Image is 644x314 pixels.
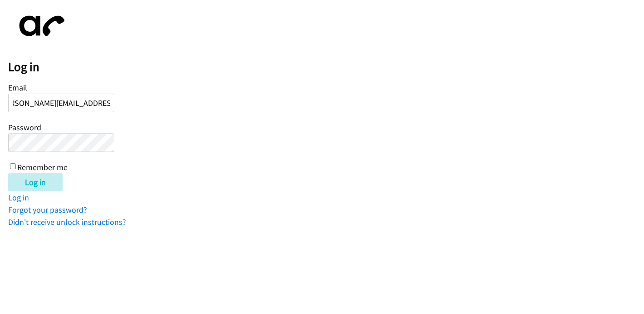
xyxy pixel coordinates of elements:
img: aphone-8a226864a2ddd6a5e75d1ebefc011f4aa8f32683c2d82f3fb0802fe031f96514.svg [8,8,72,44]
label: Email [8,82,27,93]
h2: Log in [8,59,644,75]
a: Forgot your password? [8,205,87,215]
a: Log in [8,192,29,203]
input: Log in [8,173,63,191]
a: Didn't receive unlock instructions? [8,217,126,227]
label: Remember me [17,162,68,172]
label: Password [8,122,41,133]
